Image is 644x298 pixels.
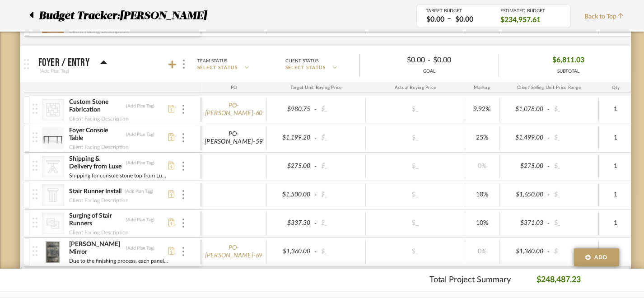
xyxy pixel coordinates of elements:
mat-expansion-panel-header: Foyer / Entry(Add Plan Tag)Team StatusSELECT STATUSClient StatusSELECT STATUS$0.00-$0.00GOAL$6,81... [20,46,631,82]
div: $_ [318,188,363,201]
span: $234,957.61 [500,15,541,25]
div: ESTIMATED BUDGET [500,8,561,14]
div: (Add Plan Tag) [38,67,70,75]
div: Foyer / Entry(Add Plan Tag)Team StatusSELECT STATUSClient StatusSELECT STATUS$0.00-$0.00GOAL$6,81... [24,82,631,275]
span: - [313,162,318,171]
div: $1,078.00 [502,103,546,116]
img: 3dots-v.svg [182,247,184,256]
div: Client Status [285,57,318,65]
div: Shipping for console stone top from Luxe to [PERSON_NAME][GEOGRAPHIC_DATA] [69,171,168,180]
div: $1,199.20 [269,131,313,144]
img: 72837b5a-eec4-4662-80ec-4f12db85362d_50x50.jpg [42,241,64,263]
div: Due to the finishing process, each panel features hand-applied antiquing that makes each mirror t... [69,256,168,265]
div: $_ [318,131,363,144]
span: - [546,247,551,256]
span: $6,811.03 [552,53,584,67]
span: Add [594,253,608,261]
div: $_ [318,217,363,230]
div: Foyer Console Table [69,126,123,143]
a: PO-[PERSON_NAME]-59 [205,130,263,146]
img: vertical-grip.svg [33,104,37,114]
span: - [546,191,551,200]
div: $337.30 [269,217,313,230]
div: $_ [390,217,440,230]
div: (Add Plan Tag) [124,188,154,195]
div: Client Facing Description [69,114,129,123]
img: 3dots-v.svg [182,190,184,199]
div: Custom Stone Fabrication [69,98,123,114]
div: Client Facing Description [69,196,129,205]
div: Surging of Stair Runners [69,212,123,228]
div: 1 [602,103,630,116]
div: $_ [390,245,440,258]
div: $1,360.00 [502,245,546,258]
span: - [546,105,551,114]
div: $1,499.00 [502,131,546,144]
div: PO [202,82,266,93]
div: $275.00 [502,160,546,173]
div: $_ [318,245,363,258]
img: vertical-grip.svg [33,161,37,171]
img: vertical-grip.svg [33,246,37,256]
img: b3f9f8b9-5563-4ee1-9289-1486a9c2db9b_50x50.jpg [42,127,64,149]
button: Add [574,248,619,266]
span: SELECT STATUS [285,65,326,71]
img: 3dots-v.svg [182,162,184,171]
span: - [546,162,551,171]
div: $_ [318,103,363,116]
div: $0.00 [367,53,428,67]
div: 10% [468,217,496,230]
span: - [428,55,430,66]
div: Actual Buying Price [366,82,465,93]
div: SUBTOTAL [552,68,584,75]
div: Client Selling Unit Price Range [499,82,599,93]
a: PO-[PERSON_NAME]-69 [205,244,263,260]
div: $_ [551,245,596,258]
div: $_ [390,131,440,144]
div: $0.00 [430,53,491,67]
img: 3dots-v.svg [182,133,184,142]
div: $_ [390,103,440,116]
div: (Add Plan Tag) [126,160,155,166]
span: - [313,105,318,114]
p: Foyer / Entry [38,57,89,68]
div: 0% [468,245,496,258]
div: (Add Plan Tag) [126,131,155,138]
img: vertical-grip.svg [33,132,37,142]
div: $1,500.00 [269,188,313,201]
img: 3dots-v.svg [182,105,184,114]
span: Budget Tracker: [39,8,120,24]
div: 1 [602,160,630,173]
img: 3dots-v.svg [183,60,185,69]
div: $_ [551,217,596,230]
img: vertical-grip.svg [33,189,37,199]
div: 1 [602,217,630,230]
div: Client Facing Description [69,228,129,237]
div: Stair Runner Install [69,187,122,196]
span: - [546,219,551,228]
div: Qty [599,82,633,93]
div: Client Facing Description [69,143,129,152]
div: $275.00 [269,160,313,173]
div: 9.92% [468,103,496,116]
span: Back to Top [584,12,628,22]
div: 25% [468,131,496,144]
span: - [313,134,318,143]
div: 1 [602,188,630,201]
div: $_ [390,160,440,173]
p: Total Project Summary [429,274,511,286]
img: 3dots-v.svg [182,219,184,228]
div: 1 [602,131,630,144]
div: Markup [465,82,499,93]
div: (Add Plan Tag) [126,217,155,223]
span: - [313,191,318,200]
p: [PERSON_NAME] [120,8,211,24]
div: $0.00 [453,14,476,25]
span: - [313,247,318,256]
div: $_ [551,103,596,116]
div: $0.00 [424,14,447,25]
span: – [447,14,451,25]
div: GOAL [360,68,499,75]
div: TARGET BUDGET [426,8,487,14]
div: $_ [318,160,363,173]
